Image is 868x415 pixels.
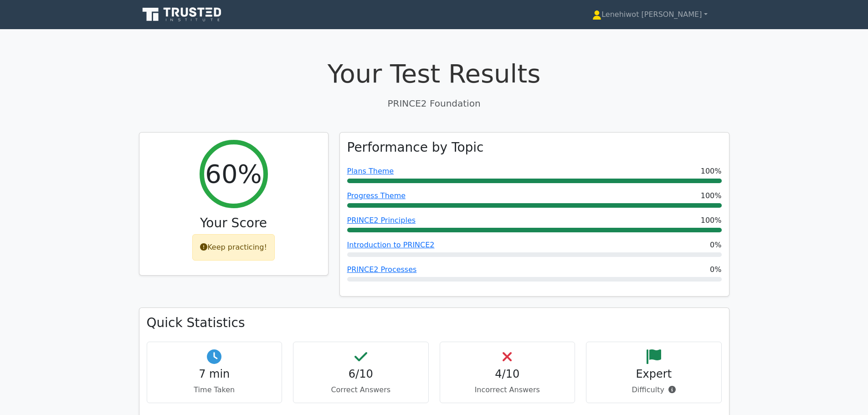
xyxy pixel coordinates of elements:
p: Correct Answers [301,384,421,395]
a: PRINCE2 Processes [347,265,417,274]
h1: Your Test Results [139,58,729,89]
span: 100% [701,215,722,226]
span: 0% [710,264,721,275]
h3: Your Score [147,215,321,231]
h3: Performance by Topic [347,140,484,155]
p: Incorrect Answers [447,384,568,395]
span: 0% [710,240,721,251]
p: PRINCE2 Foundation [139,97,729,110]
a: Progress Theme [347,191,406,200]
span: 100% [701,190,722,201]
span: 100% [701,166,722,177]
h2: 60% [205,159,262,189]
h4: 7 min [154,368,275,381]
h3: Quick Statistics [147,315,722,331]
h4: 4/10 [447,368,568,381]
h4: Expert [594,368,714,381]
h4: 6/10 [301,368,421,381]
a: PRINCE2 Principles [347,216,416,225]
a: Plans Theme [347,167,394,175]
a: Lenehiwot [PERSON_NAME] [570,5,729,24]
p: Time Taken [154,384,275,395]
p: Difficulty [594,384,714,395]
a: Introduction to PRINCE2 [347,241,435,249]
div: Keep practicing! [192,234,275,261]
